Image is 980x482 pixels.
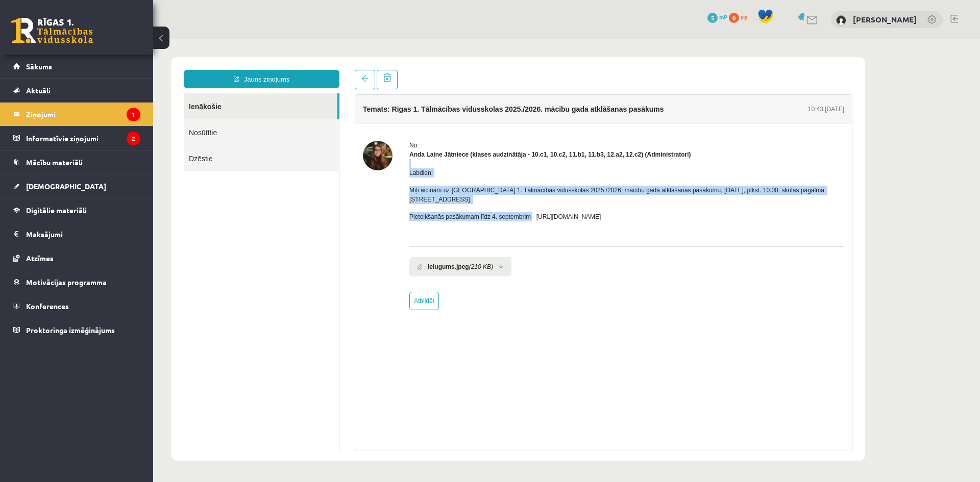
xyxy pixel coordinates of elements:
span: Konferences [26,301,69,311]
span: Digitālie materiāli [26,206,87,215]
span: [DEMOGRAPHIC_DATA] [26,182,106,191]
p: Labdien! [256,129,691,138]
a: Informatīvie ziņojumi2 [13,126,140,150]
a: 0 xp [729,13,752,21]
img: Vanessa Baldiņa [836,15,846,26]
span: Proktoringa izmēģinājums [26,325,115,335]
a: 5 mP [707,13,727,21]
a: Aktuāli [13,79,140,102]
a: Atzīmes [13,246,140,270]
a: Dzēstie [31,106,186,132]
i: (210 KB) [316,223,340,232]
i: 1 [127,108,140,121]
span: Atzīmes [26,253,54,263]
a: Jauns ziņojums [31,31,186,49]
span: mP [719,13,727,21]
a: Motivācijas programma [13,270,140,294]
a: Ziņojumi1 [13,103,140,126]
span: Sākums [26,62,52,71]
img: Anda Laine Jātniece (klases audzinātāja - 10.c1, 10.c2, 11.b1, 11.b3, 12.a2, 12.c2) [210,102,239,131]
a: [DEMOGRAPHIC_DATA] [13,174,140,198]
strong: Anda Laine Jātniece (klases audzinātāja - 10.c1, 10.c2, 11.b1, 11.b3, 12.a2, 12.c2) (Administratori) [256,112,538,119]
a: Proktoringa izmēģinājums [13,318,140,342]
a: Mācību materiāli [13,150,140,174]
p: Pieteikšanās pasākumam līdz 4. septembrim - [URL][DOMAIN_NAME] [256,173,691,182]
span: Motivācijas programma [26,277,107,287]
a: [PERSON_NAME] [853,14,917,24]
span: Mācību materiāli [26,158,83,167]
div: No: [256,102,691,111]
a: Rīgas 1. Tālmācības vidusskola [11,18,93,43]
span: 5 [707,13,718,23]
legend: Informatīvie ziņojumi [26,126,140,150]
p: Mīļi aicinām uz [GEOGRAPHIC_DATA] 1. Tālmācības vidusskolas 2025./2026. mācību gada atklāšanas pa... [256,146,691,165]
div: 10:43 [DATE] [655,65,691,74]
legend: Maksājumi [26,222,140,246]
a: Sākums [13,55,140,78]
a: Digitālie materiāli [13,198,140,222]
a: Maksājumi [13,222,140,246]
i: 2 [127,132,140,145]
span: xp [741,13,747,21]
b: Ielugums.jpeg [275,223,316,232]
a: Nosūtītie [31,80,186,106]
h4: Temats: Rīgas 1. Tālmācības vidusskolas 2025./2026. mācību gada atklāšanas pasākums [210,66,511,74]
a: Konferences [13,294,140,318]
span: 0 [729,13,739,23]
a: Ienākošie [31,54,184,80]
legend: Ziņojumi [26,103,140,126]
span: Aktuāli [26,86,51,95]
a: Atbildēt [256,252,286,271]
